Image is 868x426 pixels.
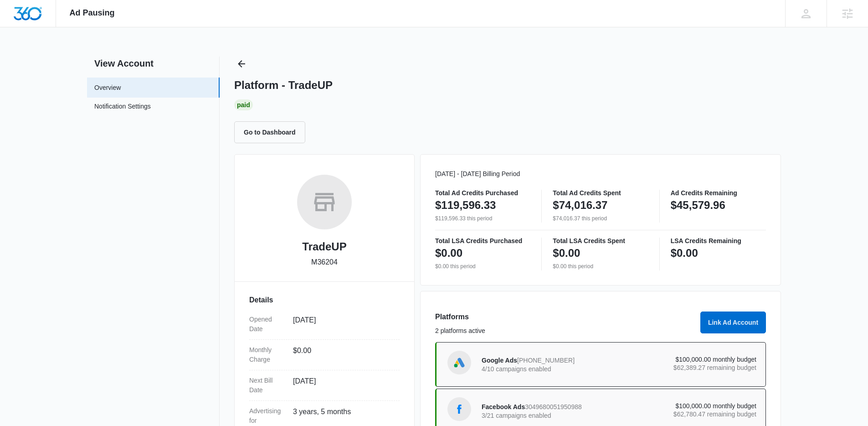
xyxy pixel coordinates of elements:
p: M36204 [311,257,338,268]
p: Total LSA Credits Spent [553,238,648,244]
span: 3049680051950988 [525,403,582,410]
p: 4/10 campaigns enabled [482,366,619,372]
dd: $0.00 [293,345,392,364]
p: Ad Credits Remaining [671,190,766,196]
button: Back [234,57,249,71]
div: Next Bill Date[DATE] [249,370,400,401]
dd: 3 years, 5 months [293,406,392,426]
span: Ad Pausing [70,8,115,18]
span: Facebook Ads [482,403,525,410]
div: Monthly Charge$0.00 [249,340,400,370]
span: [PHONE_NUMBER] [517,357,575,364]
p: $0.00 this period [553,262,648,270]
p: 3/21 campaigns enabled [482,412,619,419]
p: $119,596.33 this period [435,214,530,223]
button: Go to Dashboard [234,121,305,143]
a: Go to Dashboard [234,128,311,136]
p: Total Ad Credits Purchased [435,190,530,196]
p: $100,000.00 monthly budget [619,403,757,409]
h3: Platforms [435,312,695,322]
p: Total LSA Credits Purchased [435,238,530,244]
p: $0.00 [671,246,698,260]
a: Overview [94,83,121,93]
span: Google Ads [482,357,517,364]
p: $74,016.37 this period [553,214,648,223]
p: $62,780.47 remaining budget [619,411,757,417]
img: Facebook Ads [452,402,466,416]
dt: Next Bill Date [249,376,286,395]
p: Total Ad Credits Spent [553,190,648,196]
a: Google AdsGoogle Ads[PHONE_NUMBER]4/10 campaigns enabled$100,000.00 monthly budget$62,389.27 rema... [435,342,766,387]
h2: View Account [87,57,220,70]
h1: Platform - TradeUP [234,78,333,92]
p: $119,596.33 [435,198,496,213]
dd: [DATE] [293,376,392,395]
a: Notification Settings [94,102,151,114]
p: $0.00 [435,246,462,260]
img: Google Ads [452,356,466,369]
p: 2 platforms active [435,326,695,336]
h2: TradeUP [302,239,346,255]
dt: Advertising for [249,406,286,426]
p: [DATE] - [DATE] Billing Period [435,169,766,179]
p: $0.00 [553,246,580,260]
dt: Opened Date [249,315,286,334]
p: $100,000.00 monthly budget [619,356,757,363]
h3: Details [249,295,400,306]
div: Paid [234,99,253,110]
p: $45,579.96 [671,198,725,213]
p: $62,389.27 remaining budget [619,364,757,371]
p: $0.00 this period [435,262,530,270]
dd: [DATE] [293,315,392,334]
div: Opened Date[DATE] [249,309,400,340]
dt: Monthly Charge [249,345,286,364]
button: Link Ad Account [700,312,766,333]
p: LSA Credits Remaining [671,238,766,244]
p: $74,016.37 [553,198,607,213]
